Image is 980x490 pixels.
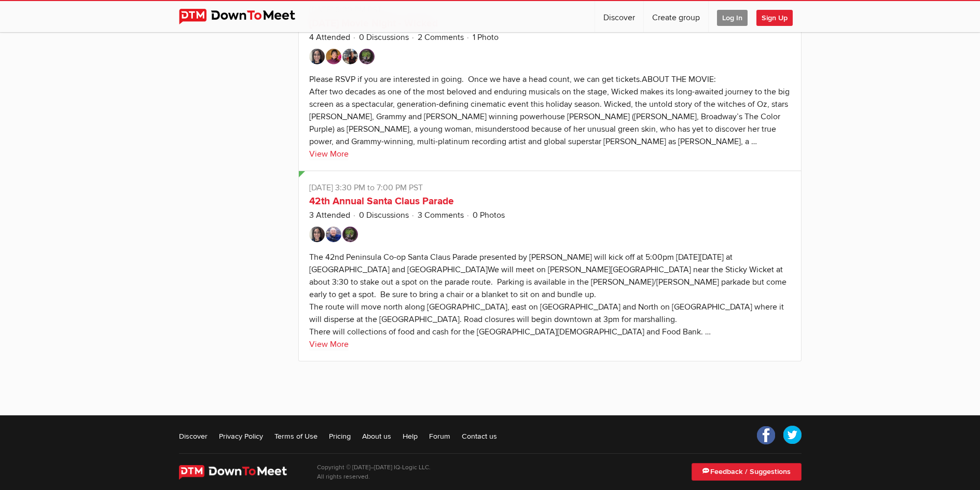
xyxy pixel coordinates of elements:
a: Facebook [757,426,776,444]
a: Feedback / Suggestions [692,463,802,481]
a: 0 Discussions [359,210,409,220]
span: Sign Up [756,10,793,26]
a: 42th Annual Santa Claus Parade [309,195,454,207]
a: Contact us [462,431,497,441]
a: Help [403,431,418,441]
a: View More [309,338,349,351]
a: Log In [709,1,756,32]
div: Please RSVP if you are interested in going. Once we have a head count, we can get tickets.ABOUT T... [309,74,790,147]
a: 2 Comments [418,32,464,43]
a: 3 Comments [418,210,464,220]
a: Privacy Policy [219,431,263,441]
img: Gwen S [342,227,358,242]
span: 21st [370,475,377,480]
a: View More [309,148,349,160]
a: Twitter [783,426,802,444]
img: Mona Ashraf [309,49,325,64]
a: 1 Photo [473,32,499,43]
a: 0 Photos [473,210,505,220]
img: Gwen S [359,49,375,64]
p: [DATE] 3:30 PM to 7:00 PM PST [309,181,791,194]
a: 4 Attended [309,32,350,43]
span: Log In [717,10,748,26]
a: Discover [595,1,643,32]
img: Greg G [326,227,341,242]
img: DownToMeet [179,465,302,480]
img: Irena Jazwinski [342,49,358,64]
a: Sign Up [756,1,801,32]
p: Copyright © [DATE]–[DATE] IQ-Logic LLC. All rights reserved. [317,463,431,482]
img: Elizabeth B. [326,49,341,64]
div: The 42nd Peninsula Co-op Santa Claus Parade presented by [PERSON_NAME] will kick off at 5:00pm [D... [309,252,786,337]
img: Mona Ashraf [309,227,325,242]
a: Pricing [329,431,351,441]
a: 0 Discussions [359,32,409,43]
a: 3 Attended [309,210,350,220]
a: Forum [429,431,450,441]
a: Terms of Use [274,431,318,441]
a: Create group [644,1,708,32]
a: About us [362,431,391,441]
img: DownToMeet [179,9,311,24]
a: Discover [179,431,208,441]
